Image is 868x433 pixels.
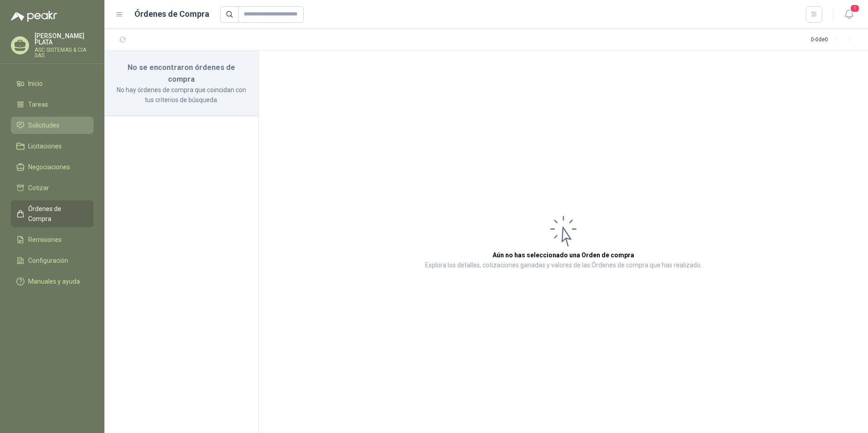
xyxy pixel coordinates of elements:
p: ASC SISTEMAS & CIA SAS [35,47,94,58]
span: Manuales y ayuda [28,276,80,286]
a: Licitaciones [11,138,94,155]
span: Inicio [28,79,43,89]
a: Inicio [11,75,94,92]
div: 0 - 0 de 0 [811,33,857,47]
span: Tareas [28,99,48,109]
a: Negociaciones [11,158,94,176]
span: Solicitudes [28,120,59,130]
p: No hay órdenes de compra que coincidan con tus criterios de búsqueda. [115,85,247,105]
a: Órdenes de Compra [11,200,94,227]
a: Solicitudes [11,117,94,134]
span: Negociaciones [28,162,70,172]
span: Órdenes de Compra [28,204,85,224]
button: 1 [841,6,857,23]
h3: Aún no has seleccionado una Orden de compra [493,250,634,260]
h3: No se encontraron órdenes de compra [115,62,247,85]
span: Configuración [28,256,68,266]
p: Explora los detalles, cotizaciones ganadas y valores de las Órdenes de compra que has realizado. [425,260,702,271]
a: Cotizar [11,179,94,197]
span: 1 [850,4,860,13]
a: Configuración [11,252,94,269]
a: Remisiones [11,231,94,248]
a: Manuales y ayuda [11,273,94,290]
h1: Órdenes de Compra [134,8,209,20]
span: Cotizar [28,183,49,193]
p: [PERSON_NAME] PLATA [35,33,94,45]
a: Tareas [11,96,94,113]
span: Remisiones [28,235,62,245]
img: Logo peakr [11,11,57,22]
span: Licitaciones [28,141,62,151]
